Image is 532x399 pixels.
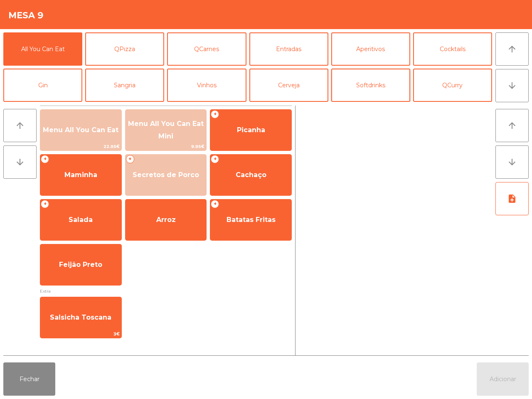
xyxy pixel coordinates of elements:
span: Cachaço [236,171,266,179]
button: note_add [495,182,529,215]
span: + [41,200,49,208]
span: Extra [40,287,292,295]
span: Feijão Preto [59,261,102,268]
span: Batatas Fritas [227,216,276,224]
span: + [211,155,219,163]
button: arrow_upward [3,109,37,142]
i: arrow_downward [507,81,517,91]
button: All You Can Eat [3,32,82,66]
span: 3€ [40,330,121,338]
span: + [211,110,219,118]
span: + [126,155,134,163]
button: QCurry [413,69,492,102]
span: Menu All You Can Eat Mini [128,120,204,140]
span: Menu All You Can Eat [43,126,118,134]
span: + [41,155,49,163]
button: Entradas [249,32,328,66]
button: arrow_upward [495,32,529,66]
span: Secretos de Porco [133,171,199,179]
button: arrow_upward [495,109,529,142]
i: arrow_upward [15,121,25,131]
button: arrow_downward [3,145,37,179]
i: note_add [507,194,517,204]
button: Aperitivos [331,32,410,66]
h4: Mesa 9 [8,9,44,22]
i: arrow_upward [507,44,517,54]
span: Picanha [237,126,265,134]
button: Fechar [3,362,55,396]
span: Maminha [64,171,97,179]
i: arrow_upward [507,121,517,131]
button: Cocktails [413,32,492,66]
span: Salsicha Toscana [50,313,111,321]
span: Arroz [156,216,176,224]
span: Salada [69,216,93,224]
button: arrow_downward [495,69,529,102]
i: arrow_downward [15,157,25,167]
button: Gin [3,69,82,102]
button: Cerveja [249,69,328,102]
button: Softdrinks [331,69,410,102]
button: arrow_downward [495,145,529,179]
span: 9.95€ [126,143,207,150]
i: arrow_downward [507,157,517,167]
span: 22.95€ [40,143,121,150]
button: Vinhos [167,69,246,102]
button: Sangria [85,69,164,102]
button: QCarnes [167,32,246,66]
span: + [211,200,219,208]
button: QPizza [85,32,164,66]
